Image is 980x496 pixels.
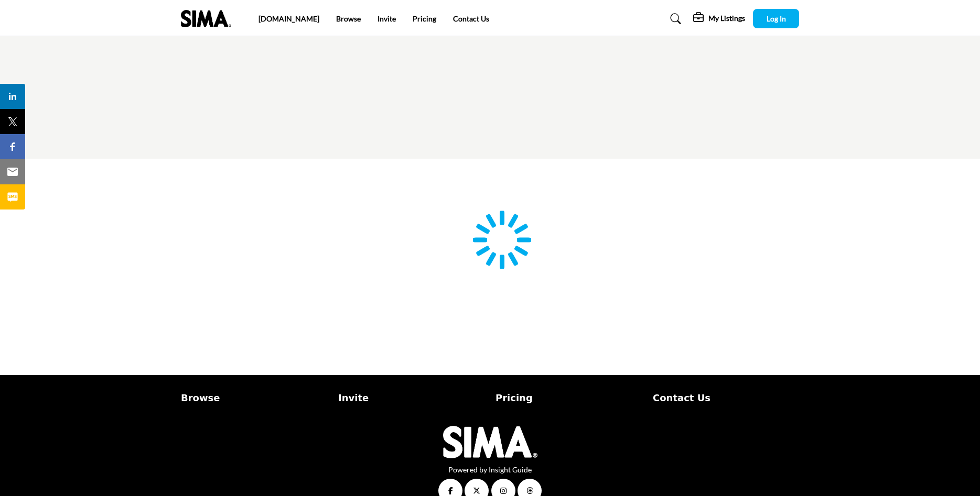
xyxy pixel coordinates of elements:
[338,391,484,405] a: Invite
[336,14,361,23] a: Browse
[767,14,786,23] span: Log In
[708,14,745,23] h5: My Listings
[259,14,319,23] a: [DOMAIN_NAME]
[413,14,436,23] a: Pricing
[753,9,799,28] button: Log In
[693,13,745,25] div: My Listings
[181,10,236,27] img: Site Logo
[453,14,489,23] a: Contact Us
[181,391,327,405] a: Browse
[448,465,532,474] a: Powered by Insight Guide
[496,391,642,405] a: Pricing
[378,14,396,23] a: Invite
[660,10,688,27] a: Search
[443,426,537,458] img: No Site Logo
[653,391,799,405] a: Contact Us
